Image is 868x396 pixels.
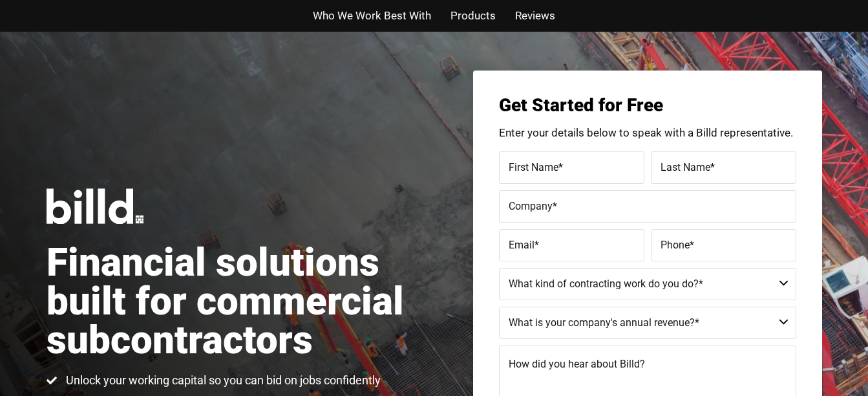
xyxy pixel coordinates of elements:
a: Reviews [515,6,555,25]
span: How did you hear about Billd? [509,358,645,370]
a: Who We Work Best With [313,6,431,25]
span: Phone [661,238,690,250]
span: Unlock your working capital so you can bid on jobs confidently [63,373,381,388]
span: Email [509,238,535,250]
a: Products [450,6,496,25]
span: Last Name [661,160,710,173]
p: Enter your details below to speak with a Billd representative. [499,127,796,138]
span: Company [509,199,553,212]
h1: Financial solutions built for commercial subcontractors [47,243,434,360]
span: First Name [509,160,558,173]
h3: Get Started for Free [499,96,796,115]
